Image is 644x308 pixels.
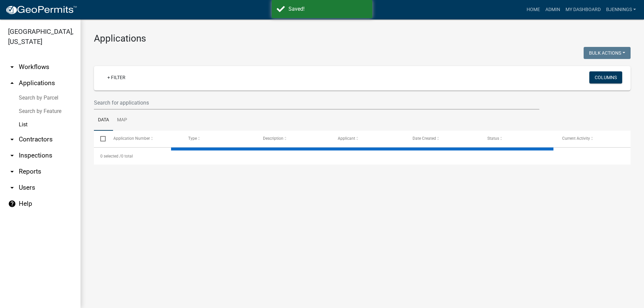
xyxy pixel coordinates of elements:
[94,96,539,110] input: Search for applications
[603,3,639,16] a: bjennings
[94,33,631,44] h3: Applications
[288,5,367,13] div: Saved!
[589,71,622,83] button: Columns
[107,131,181,147] datatable-header-cell: Application Number
[524,3,543,16] a: Home
[331,131,406,147] datatable-header-cell: Applicant
[338,136,355,141] span: Applicant
[556,131,631,147] datatable-header-cell: Current Activity
[8,135,16,143] i: arrow_drop_down
[8,151,16,160] i: arrow_drop_down
[563,3,603,16] a: My Dashboard
[8,63,16,71] i: arrow_drop_down
[8,79,16,87] i: arrow_drop_up
[584,47,631,59] button: Bulk Actions
[94,131,107,147] datatable-header-cell: Select
[8,168,16,176] i: arrow_drop_down
[94,148,631,165] div: 0 total
[181,131,256,147] datatable-header-cell: Type
[257,131,331,147] datatable-header-cell: Description
[113,136,150,141] span: Application Number
[102,71,131,83] a: + Filter
[113,110,131,131] a: Map
[481,131,556,147] datatable-header-cell: Status
[263,136,283,141] span: Description
[100,154,121,159] span: 0 selected /
[543,3,563,16] a: Admin
[94,110,113,131] a: Data
[487,136,499,141] span: Status
[562,136,590,141] span: Current Activity
[8,200,16,208] i: help
[188,136,197,141] span: Type
[413,136,436,141] span: Date Created
[406,131,481,147] datatable-header-cell: Date Created
[8,184,16,192] i: arrow_drop_down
